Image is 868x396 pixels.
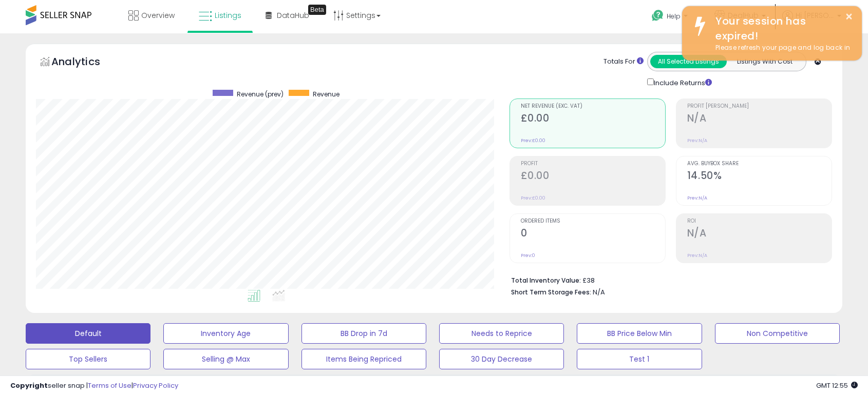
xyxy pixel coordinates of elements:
[215,10,241,21] span: Listings
[88,381,131,390] a: Terms of Use
[521,195,545,201] small: Prev: £0.00
[715,323,840,344] button: Non Competitive
[687,104,832,109] span: Profit [PERSON_NAME]
[521,170,665,184] h2: £0.00
[521,227,665,241] h2: 0
[687,219,832,224] span: ROI
[687,252,707,259] small: Prev: N/A
[26,349,150,369] button: Top Sellers
[687,161,832,167] span: Avg. Buybox Share
[650,55,727,68] button: All Selected Listings
[511,276,581,285] b: Total Inventory Value:
[603,57,644,67] div: Totals For
[163,323,288,344] button: Inventory Age
[521,252,535,259] small: Prev: 0
[708,14,854,43] div: Your session has expired!
[511,288,591,296] b: Short Term Storage Fees:
[439,323,564,344] button: Needs to Reprice
[651,9,664,22] i: Get Help
[593,287,605,297] span: N/A
[521,137,545,144] small: Prev: £0.00
[687,137,707,144] small: Prev: N/A
[667,12,681,21] span: Help
[163,349,288,369] button: Selling @ Max
[708,43,854,53] div: Please refresh your page and log back in
[521,104,665,109] span: Net Revenue (Exc. VAT)
[133,381,178,390] a: Privacy Policy
[237,90,284,98] span: Revenue (prev)
[687,170,832,184] h2: 14.50%
[845,10,853,23] button: ×
[644,2,698,33] a: Help
[301,323,426,344] button: BB Drop in 7d
[277,10,309,21] span: DataHub
[10,381,178,391] div: seller snap | |
[687,195,707,201] small: Prev: N/A
[521,161,665,167] span: Profit
[51,54,120,71] h5: Analytics
[313,90,339,98] span: Revenue
[10,381,48,390] strong: Copyright
[141,10,175,21] span: Overview
[577,323,702,344] button: BB Price Below Min
[521,112,665,126] h2: £0.00
[511,273,824,286] li: £38
[639,76,724,88] div: Include Returns
[521,219,665,224] span: Ordered Items
[301,349,426,369] button: Items Being Repriced
[687,112,832,126] h2: N/A
[816,381,858,390] span: 2025-09-14 12:55 GMT
[439,349,564,369] button: 30 Day Decrease
[308,5,326,15] div: Tooltip anchor
[726,55,803,68] button: Listings With Cost
[687,227,832,241] h2: N/A
[577,349,702,369] button: Test 1
[26,323,150,344] button: Default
